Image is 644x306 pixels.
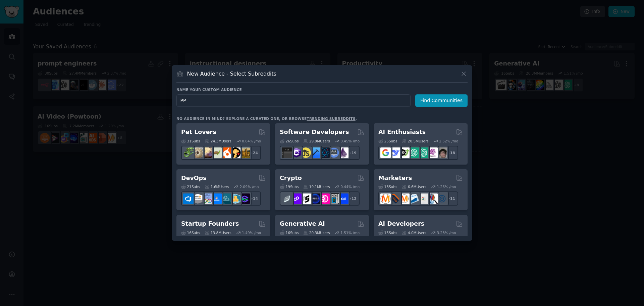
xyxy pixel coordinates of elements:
div: + 11 [444,191,458,206]
img: AskComputerScience [329,147,339,158]
img: turtle [211,147,222,158]
img: azuredevops [183,193,194,204]
img: ethfinance [282,193,292,204]
img: bigseo [390,193,400,204]
img: web3 [310,193,320,204]
h2: Startup Founders [181,220,239,228]
div: 18 Sub s [378,184,397,189]
div: 25 Sub s [378,139,397,143]
div: 16 Sub s [280,230,299,235]
img: AWS_Certified_Experts [193,193,203,204]
h2: AI Developers [378,220,424,228]
div: No audience in mind? Explore a curated one, or browse . [176,116,357,121]
img: reactnative [319,147,330,158]
div: 1.51 % /mo [340,230,360,235]
div: 2.52 % /mo [439,139,458,143]
img: ballpython [193,147,203,158]
div: 16 Sub s [181,230,200,235]
div: 4.0M Users [402,230,426,235]
div: + 24 [247,146,261,160]
h2: Crypto [280,174,302,182]
h2: Generative AI [280,220,325,228]
div: + 19 [345,146,360,160]
img: AskMarketing [399,193,410,204]
div: 29.9M Users [303,139,330,143]
img: defi_ [338,193,348,204]
img: OpenAIDev [427,147,438,158]
img: 0xPolygon [291,193,302,204]
img: ethstaker [301,193,311,204]
h2: AI Enthusiasts [378,128,426,136]
div: 21 Sub s [181,184,200,189]
div: 0.84 % /mo [242,139,261,143]
img: ArtificalIntelligence [437,147,447,158]
img: MarketingResearch [427,193,438,204]
img: content_marketing [380,193,391,204]
button: Find Communities [415,94,468,107]
div: 15 Sub s [378,230,397,235]
img: defiblockchain [319,193,330,204]
img: leopardgeckos [202,147,212,158]
img: cockatiel [221,147,231,158]
div: 2.09 % /mo [240,184,259,189]
div: 13.8M Users [205,230,231,235]
h2: Software Developers [280,128,349,136]
div: 0.44 % /mo [340,184,360,189]
h3: New Audience - Select Subreddits [187,70,276,77]
img: Emailmarketing [409,193,419,204]
img: chatgpt_promptDesign [409,147,419,158]
img: csharp [291,147,302,158]
div: + 12 [345,191,360,206]
a: trending subreddits [307,117,355,121]
div: 19 Sub s [280,184,299,189]
h2: Pet Lovers [181,128,216,136]
div: 1.49 % /mo [242,230,261,235]
div: 19.1M Users [303,184,330,189]
img: googleads [418,193,428,204]
img: Docker_DevOps [202,193,212,204]
h3: Name your custom audience [176,87,468,92]
img: herpetology [183,147,194,158]
img: OnlineMarketing [437,193,447,204]
div: 26 Sub s [280,139,299,143]
div: + 14 [247,191,261,206]
img: platformengineering [221,193,231,204]
img: PetAdvice [230,147,240,158]
input: Pick a short name, like "Digital Marketers" or "Movie-Goers" [176,94,411,107]
div: 31 Sub s [181,139,200,143]
div: 3.28 % /mo [437,230,456,235]
h2: DevOps [181,174,207,182]
div: + 18 [444,146,458,160]
div: 20.5M Users [402,139,428,143]
img: GoogleGeminiAI [380,147,391,158]
h2: Marketers [378,174,412,182]
img: learnjavascript [301,147,311,158]
img: CryptoNews [329,193,339,204]
img: PlatformEngineers [239,193,250,204]
img: chatgpt_prompts_ [418,147,428,158]
img: aws_cdk [230,193,240,204]
img: dogbreed [239,147,250,158]
img: software [282,147,292,158]
img: elixir [338,147,348,158]
div: 6.6M Users [402,184,426,189]
img: AItoolsCatalog [399,147,410,158]
div: 1.6M Users [205,184,229,189]
img: DevOpsLinks [211,193,222,204]
img: DeepSeek [390,147,400,158]
div: 0.45 % /mo [340,139,360,143]
div: 24.3M Users [205,139,231,143]
div: 1.26 % /mo [437,184,456,189]
img: iOSProgramming [310,147,320,158]
div: 20.3M Users [303,230,330,235]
